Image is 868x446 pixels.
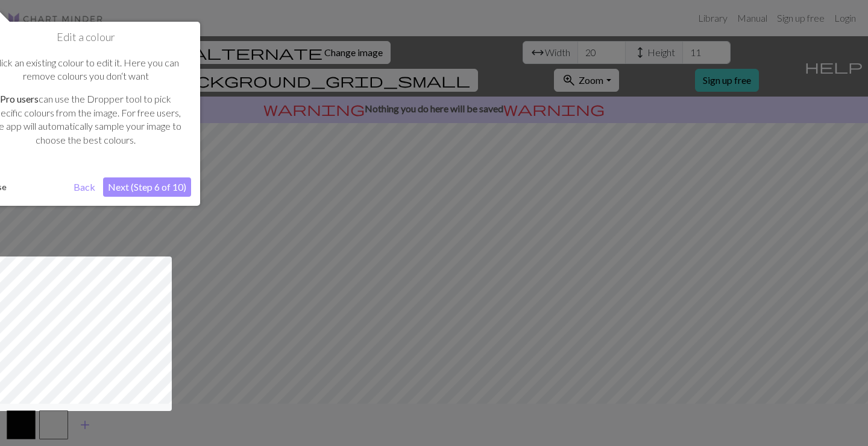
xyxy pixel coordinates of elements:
button: Back [69,177,100,197]
button: Next (Step 6 of 10) [103,177,191,197]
